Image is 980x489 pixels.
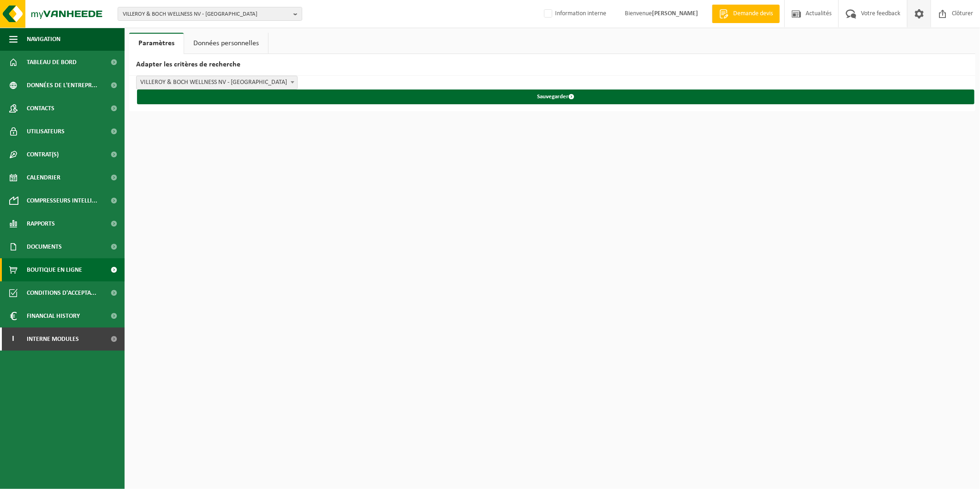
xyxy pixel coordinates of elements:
[184,33,268,54] a: Données personnelles
[27,235,62,258] span: Documents
[542,7,606,21] label: Information interne
[9,328,18,351] span: I
[27,304,80,328] span: Financial History
[137,89,974,104] button: Sauvegarder
[27,281,96,304] span: Conditions d'accepta...
[27,166,60,189] span: Calendrier
[27,97,54,120] span: Contacts
[27,258,82,281] span: Boutique en ligne
[27,74,97,97] span: Données de l'entrepr...
[731,9,775,18] span: Demande devis
[712,5,780,23] a: Demande devis
[129,33,184,54] a: Paramètres
[123,7,290,21] span: VILLEROY & BOCH WELLNESS NV - [GEOGRAPHIC_DATA]
[27,328,79,351] span: Interne modules
[27,212,55,235] span: Rapports
[118,7,302,21] button: VILLEROY & BOCH WELLNESS NV - [GEOGRAPHIC_DATA]
[27,189,97,212] span: Compresseurs intelli...
[136,76,298,89] span: VILLEROY & BOCH WELLNESS NV - ROESELARE
[27,51,77,74] span: Tableau de bord
[137,76,297,89] span: VILLEROY & BOCH WELLNESS NV - ROESELARE
[27,28,60,51] span: Navigation
[27,120,65,143] span: Utilisateurs
[129,54,975,76] h2: Adapter les critères de recherche
[652,10,698,17] strong: [PERSON_NAME]
[27,143,59,166] span: Contrat(s)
